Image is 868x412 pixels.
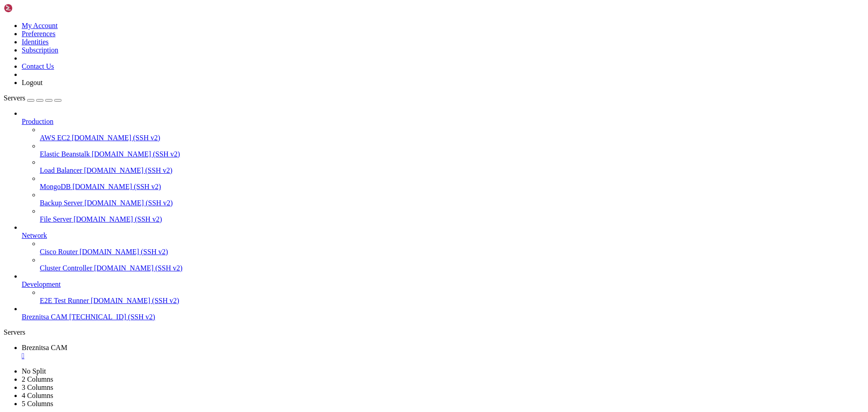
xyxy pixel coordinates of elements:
span: ~ [170,73,174,80]
img: Shellngn [4,4,56,13]
a: Servers [4,94,61,102]
x-row: : $ [4,73,750,81]
li: Backup Server [DOMAIN_NAME] (SSH v2) [40,191,864,207]
span: Elastic Beanstalk [40,150,90,158]
li: Cluster Controller [DOMAIN_NAME] (SSH v2) [40,256,864,272]
a:  [22,352,864,360]
span: AWS EC2 [40,134,70,142]
a: Logout [22,79,42,86]
a: Subscription [22,46,58,54]
span: MongoDB [40,183,71,190]
span: [DOMAIN_NAME] (SSH v2) [80,248,168,256]
a: MongoDB [DOMAIN_NAME] (SSH v2) [40,183,864,191]
li: E2E Test Runner [DOMAIN_NAME] (SSH v2) [40,289,864,305]
a: Identities [22,38,49,46]
span: Network [22,232,47,239]
li: AWS EC2 [DOMAIN_NAME] (SSH v2) [40,126,864,142]
li: Breznitsa CAM [TECHNICAL_ID] (SSH v2) [22,305,864,321]
a: Production [22,118,864,126]
span: [TECHNICAL_ID] (SSH v2) [69,313,155,321]
div: Servers [4,328,864,336]
span: Backup Server [40,199,83,207]
x-row: the exact distribution terms for each program are described in the [4,27,750,34]
div: (49, 9) [190,73,194,81]
span: debian@vps-debian-11-basic-c1-r1-d25-eu-sof-1 [4,73,166,80]
span: [DOMAIN_NAME] (SSH v2) [74,215,162,223]
x-row: Debian GNU/Linux comes with ABSOLUTELY NO WARRANTY, to the extent [4,50,750,57]
a: Backup Server [DOMAIN_NAME] (SSH v2) [40,199,864,207]
span: E2E Test Runner [40,297,89,304]
a: Breznitsa CAM [TECHNICAL_ID] (SSH v2) [22,313,864,321]
span: Breznitsa CAM [22,313,67,321]
span: Cluster Controller [40,264,92,272]
span: [DOMAIN_NAME] (SSH v2) [92,150,180,158]
li: Development [22,272,864,305]
span: [DOMAIN_NAME] (SSH v2) [72,134,160,142]
x-row: The programs included with the Debian GNU/Linux system are free software; [4,19,750,27]
span: Breznitsa CAM [22,344,67,351]
span: [DOMAIN_NAME] (SSH v2) [72,183,161,190]
span: Servers [4,94,25,102]
span: [DOMAIN_NAME] (SSH v2) [94,264,183,272]
x-row: Linux vps-debian-11-basic-c1-r1-d25-eu-sof-1 5.10.0-35-amd64 #1 SMP Debian 5.10.237-1 ([DATE]) x8... [4,4,750,11]
li: File Server [DOMAIN_NAME] (SSH v2) [40,207,864,223]
a: 4 Columns [22,392,53,399]
a: Preferences [22,30,56,38]
span: [DOMAIN_NAME] (SSH v2) [85,199,173,207]
a: E2E Test Runner [DOMAIN_NAME] (SSH v2) [40,297,864,305]
span: Development [22,280,61,288]
a: Load Balancer [DOMAIN_NAME] (SSH v2) [40,166,864,175]
a: AWS EC2 [DOMAIN_NAME] (SSH v2) [40,134,864,142]
span: File Server [40,215,72,223]
span: Cisco Router [40,248,78,256]
a: 5 Columns [22,400,53,407]
a: 3 Columns [22,384,53,391]
a: Contact Us [22,62,54,70]
li: Elastic Beanstalk [DOMAIN_NAME] (SSH v2) [40,142,864,158]
a: 2 Columns [22,375,53,383]
span: [DOMAIN_NAME] (SSH v2) [91,297,179,304]
li: Load Balancer [DOMAIN_NAME] (SSH v2) [40,158,864,175]
x-row: Last login: [DATE] from [TECHNICAL_ID] [4,65,750,73]
li: MongoDB [DOMAIN_NAME] (SSH v2) [40,175,864,191]
span: [DOMAIN_NAME] (SSH v2) [84,166,173,174]
x-row: individual files in /usr/share/doc/*/copyright. [4,34,750,42]
a: Network [22,232,864,240]
a: Elastic Beanstalk [DOMAIN_NAME] (SSH v2) [40,150,864,158]
a: Breznitsa CAM [22,344,864,360]
a: Cluster Controller [DOMAIN_NAME] (SSH v2) [40,264,864,272]
span: Load Balancer [40,166,82,174]
a: File Server [DOMAIN_NAME] (SSH v2) [40,215,864,223]
li: Cisco Router [DOMAIN_NAME] (SSH v2) [40,240,864,256]
li: Network [22,223,864,272]
x-row: permitted by applicable law. [4,57,750,65]
a: No Split [22,367,46,375]
a: Development [22,280,864,289]
span: Production [22,118,53,125]
a: My Account [22,22,58,29]
a: Cisco Router [DOMAIN_NAME] (SSH v2) [40,248,864,256]
li: Production [22,109,864,223]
